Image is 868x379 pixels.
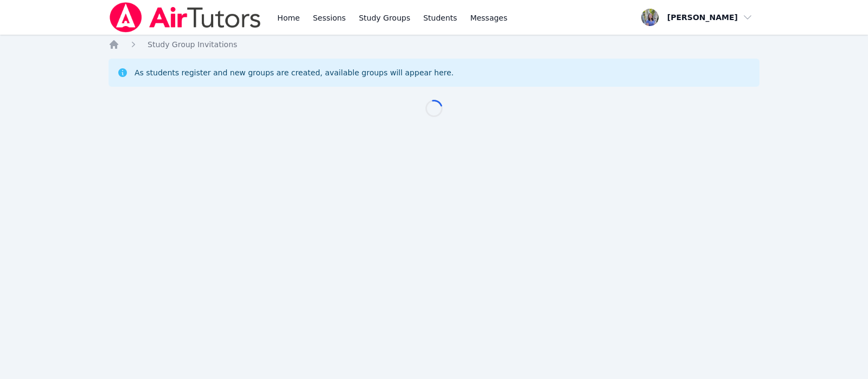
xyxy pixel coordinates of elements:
span: Study Group Invitations [148,40,237,49]
div: As students register and new groups are created, available groups will appear here. [135,67,454,78]
span: Messages [470,12,508,23]
a: Study Group Invitations [148,39,237,50]
img: Air Tutors [108,2,262,33]
nav: Breadcrumb [108,39,759,50]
